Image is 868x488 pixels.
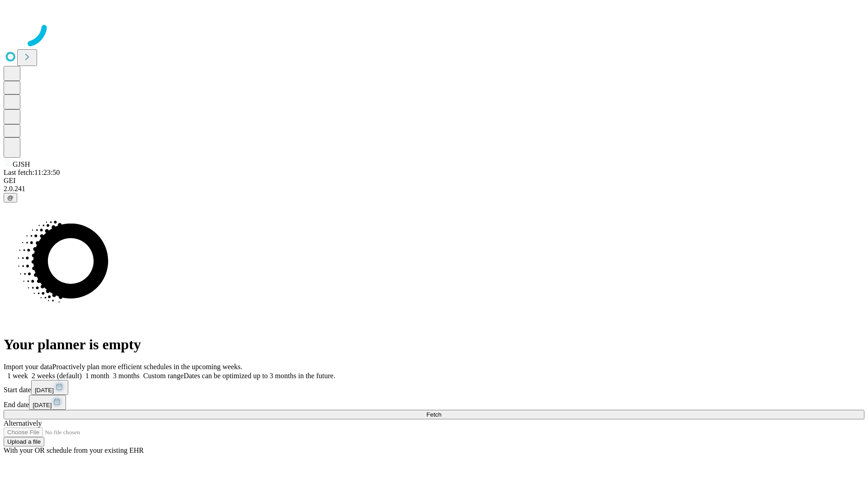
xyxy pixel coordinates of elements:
[4,446,144,454] span: With your OR schedule from your existing EHR
[4,410,864,419] button: Fetch
[32,372,82,380] span: 2 weeks (default)
[35,387,54,394] span: [DATE]
[113,372,140,380] span: 3 months
[52,363,242,371] span: Proactively plan more efficient schedules in the upcoming weeks.
[13,160,30,168] span: GJSH
[85,372,109,380] span: 1 month
[143,372,184,380] span: Custom range
[4,169,60,176] span: Last fetch: 11:23:50
[426,411,441,418] span: Fetch
[7,194,14,201] span: @
[4,363,52,371] span: Import your data
[4,395,864,410] div: End date
[4,437,44,446] button: Upload a file
[4,380,864,395] div: Start date
[29,395,66,410] button: [DATE]
[4,419,42,427] span: Alternatively
[4,193,17,202] button: @
[7,372,28,380] span: 1 week
[4,177,864,185] div: GEI
[33,402,52,408] span: [DATE]
[4,336,864,353] h1: Your planner is empty
[4,185,864,193] div: 2.0.241
[31,380,68,395] button: [DATE]
[184,372,335,380] span: Dates can be optimized up to 3 months in the future.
